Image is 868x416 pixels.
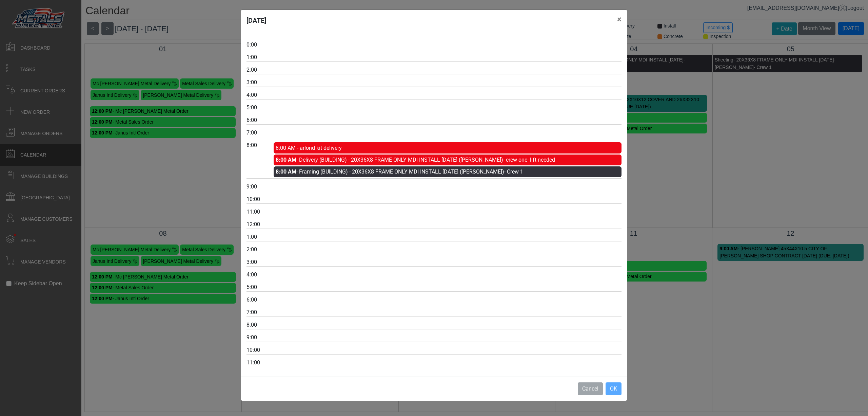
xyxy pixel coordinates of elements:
div: 3:00 [246,78,274,87]
div: 2:00 [246,66,274,74]
button: Cancel [578,382,603,395]
div: 6:00 [246,296,274,304]
div: 4:00 [246,91,274,99]
div: 9:00 [246,183,274,191]
div: 5:00 [246,283,274,291]
div: 10:00 [246,195,274,203]
div: 4:00 [246,271,274,279]
span: - lift needed [527,157,555,163]
strong: 8:00 AM [276,157,296,163]
div: 11:00 [246,359,274,367]
div: 5:00 [246,104,274,112]
div: 12:00 [246,220,274,229]
div: 3:00 [246,258,274,266]
a: 8:00 AM- Delivery (BUILDING) - 20X36X8 FRAME ONLY MDI INSTALL [DATE] ([PERSON_NAME])- crew one- l... [276,157,555,163]
div: 8:00 [246,141,274,149]
button: OK [606,382,622,395]
span: - crew one [503,157,527,163]
div: 7:00 [246,308,274,316]
div: 1:00 [246,233,274,241]
a: 8:00 AM- Framing (BUILDING) - 20X36X8 FRAME ONLY MDI INSTALL [DATE] ([PERSON_NAME])- Crew 1 [276,168,523,175]
div: 6:00 [246,116,274,124]
h5: [DATE] [246,15,266,25]
button: Close [612,10,627,29]
strong: 8:00 AM [276,168,296,175]
div: 7:00 [246,129,274,137]
div: 9:00 [246,333,274,342]
div: 0:00 [246,41,274,49]
div: 1:00 [246,53,274,61]
div: 2:00 [246,246,274,254]
div: 11:00 [246,208,274,216]
div: 8:00 [246,321,274,329]
span: 8:00 AM - arlond kit delivery [276,145,342,151]
span: - Crew 1 [504,168,523,175]
div: 10:00 [246,346,274,354]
